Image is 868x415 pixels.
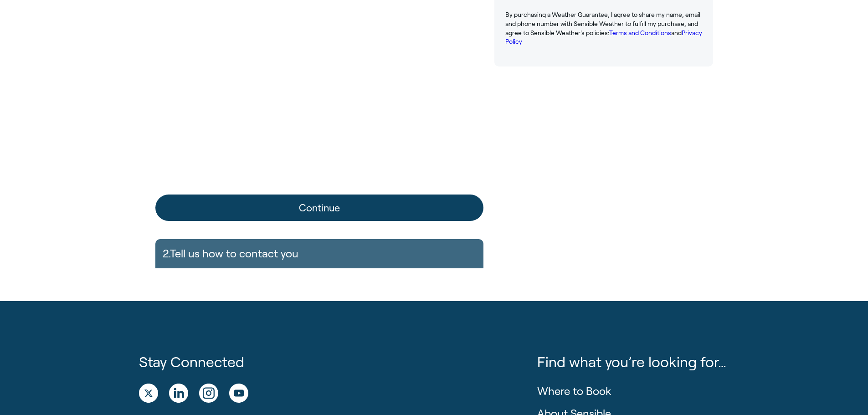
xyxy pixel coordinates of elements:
[537,352,729,373] p: Find what you’re looking for…
[505,10,702,46] p: By purchasing a Weather Guarantee, I agree to share my name, email and phone number with Sensible...
[139,352,523,373] h1: Stay Connected
[494,81,713,145] iframe: Customer reviews powered by Trustpilot
[155,156,483,181] iframe: PayPal-paypal
[155,195,483,221] button: Continue
[609,29,671,36] a: Terms and Conditions
[537,385,611,397] a: Where to Book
